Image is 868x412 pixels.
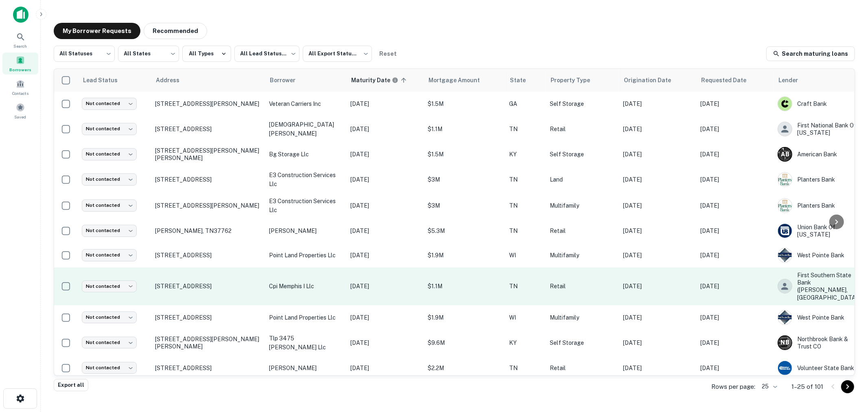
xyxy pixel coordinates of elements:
[269,226,342,235] p: [PERSON_NAME]
[428,338,501,347] p: $9.6M
[155,176,261,183] p: [STREET_ADDRESS]
[778,97,792,111] img: picture
[778,361,792,375] img: picture
[623,125,692,134] p: [DATE]
[509,125,542,134] p: TN
[82,362,137,374] div: Not contacted
[82,337,137,348] div: Not contacted
[350,175,420,184] p: [DATE]
[350,99,420,108] p: [DATE]
[774,69,863,92] th: Lender
[269,334,342,352] p: tlp 3475 [PERSON_NAME] llc
[82,225,137,237] div: Not contacted
[700,364,770,373] p: [DATE]
[505,69,546,92] th: State
[778,147,859,162] div: American Bank
[700,125,770,134] p: [DATE]
[778,272,859,301] div: First Southern State Bank ([PERSON_NAME], [GEOGRAPHIC_DATA])
[778,199,792,213] img: picture
[155,283,261,290] p: [STREET_ADDRESS]
[428,175,501,184] p: $3M
[155,227,261,234] p: [PERSON_NAME], TN37762
[2,53,38,75] a: Borrowers
[623,338,692,347] p: [DATE]
[509,313,542,322] p: WI
[429,75,490,85] span: Mortgage Amount
[2,100,38,122] div: Saved
[155,252,261,259] p: [STREET_ADDRESS]
[269,99,342,108] p: veteran carriers inc
[778,75,809,85] span: Lender
[12,90,28,96] span: Contacts
[623,201,692,210] p: [DATE]
[155,100,261,107] p: [STREET_ADDRESS][PERSON_NAME]
[700,282,770,291] p: [DATE]
[82,173,137,185] div: Not contacted
[778,248,792,262] img: picture
[791,382,823,392] p: 1–25 of 101
[550,338,615,347] p: Self Storage
[428,150,501,159] p: $1.5M
[234,43,300,64] div: All Lead Statuses
[82,199,137,211] div: Not contacted
[711,382,755,392] p: Rows per page:
[509,150,542,159] p: KY
[269,120,342,138] p: [DEMOGRAPHIC_DATA][PERSON_NAME]
[509,282,542,291] p: TN
[428,99,501,108] p: $1.5M
[700,338,770,347] p: [DATE]
[155,364,261,372] p: [STREET_ADDRESS]
[350,150,420,159] p: [DATE]
[155,125,261,133] p: [STREET_ADDRESS]
[546,69,619,92] th: Property Type
[2,76,38,98] a: Contacts
[778,311,792,324] img: picture
[83,75,128,85] span: Lead Status
[550,125,615,134] p: Retail
[700,313,770,322] p: [DATE]
[428,125,501,134] p: $1.1M
[778,361,859,375] div: Volunteer State Bank
[550,282,615,291] p: Retail
[82,311,137,323] div: Not contacted
[428,251,501,260] p: $1.9M
[424,69,505,92] th: Mortgage Amount
[510,75,536,85] span: State
[82,148,137,160] div: Not contacted
[269,313,342,322] p: point land properties llc
[428,364,501,373] p: $2.2M
[550,226,615,235] p: Retail
[509,201,542,210] p: TN
[550,364,615,373] p: Retail
[509,226,542,235] p: TN
[82,98,137,110] div: Not contacted
[350,226,420,235] p: [DATE]
[350,251,420,260] p: [DATE]
[778,122,859,136] div: First National Bank Of [US_STATE]
[350,338,420,347] p: [DATE]
[623,364,692,373] p: [DATE]
[351,76,398,85] div: Maturity dates displayed may be estimated. Please contact the lender for the most accurate maturi...
[550,201,615,210] p: Multifamily
[700,175,770,184] p: [DATE]
[428,282,501,291] p: $1.1M
[155,335,261,350] p: [STREET_ADDRESS][PERSON_NAME][PERSON_NAME]
[623,175,692,184] p: [DATE]
[428,226,501,235] p: $5.3M
[778,248,859,263] div: West Pointe Bank
[550,175,615,184] p: Land
[182,46,231,62] button: All Types
[118,43,179,64] div: All States
[623,226,692,235] p: [DATE]
[766,46,855,61] a: Search maturing loans
[778,310,859,325] div: West Pointe Bank
[269,251,342,260] p: point land properties llc
[78,69,151,92] th: Lead Status
[155,147,261,162] p: [STREET_ADDRESS][PERSON_NAME][PERSON_NAME]
[151,69,265,92] th: Address
[700,251,770,260] p: [DATE]
[351,76,390,85] h6: Maturity Date
[700,226,770,235] p: [DATE]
